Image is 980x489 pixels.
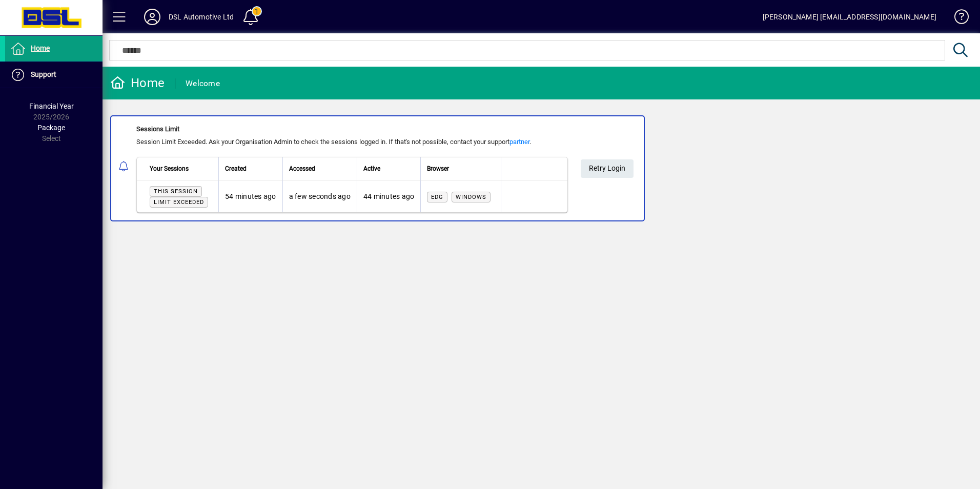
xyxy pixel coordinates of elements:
td: 54 minutes ago [218,180,282,212]
a: partner [509,138,529,146]
span: Home [31,44,50,52]
div: [PERSON_NAME] [EMAIL_ADDRESS][DOMAIN_NAME] [763,9,936,25]
span: Support [31,70,56,78]
td: a few seconds ago [282,180,357,212]
span: Accessed [289,163,315,174]
a: Knowledge Base [947,2,967,35]
div: Welcome [186,75,220,92]
td: 44 minutes ago [357,180,421,212]
span: Retry Login [589,160,625,177]
span: Package [37,124,65,132]
div: DSL Automotive Ltd [169,9,234,25]
span: Created [225,163,247,174]
span: Windows [456,194,486,200]
div: Session Limit Exceeded. Ask your Organisation Admin to check the sessions logged in. If that's no... [136,137,568,147]
button: Retry Login [581,159,634,178]
div: Sessions Limit [136,124,568,134]
span: Browser [427,163,449,174]
button: Profile [136,8,169,26]
span: This session [154,188,198,195]
div: Home [110,75,165,91]
span: Limit exceeded [154,199,204,206]
app-alert-notification-menu-item: Sessions Limit [103,115,980,221]
span: Financial Year [29,102,74,110]
span: Active [363,163,380,174]
span: Edg [431,194,443,200]
a: Support [5,62,103,88]
span: Your Sessions [150,163,189,174]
